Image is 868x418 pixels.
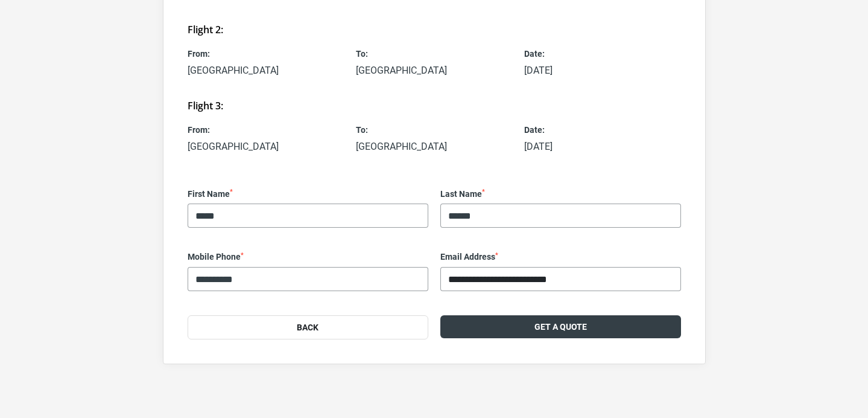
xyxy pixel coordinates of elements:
[188,252,428,262] label: Mobile Phone
[356,124,512,136] span: To:
[440,252,681,262] label: Email Address
[188,315,428,339] button: Back
[356,48,512,60] span: To:
[524,65,680,76] p: [DATE]
[188,124,344,136] span: From:
[188,141,344,152] p: [GEOGRAPHIC_DATA]
[440,189,681,199] label: Last Name
[188,48,344,60] span: From:
[440,315,681,338] button: Get a Quote
[188,24,681,36] h3: Flight 2:
[188,189,428,199] label: First Name
[524,124,680,136] span: Date:
[188,65,344,76] p: [GEOGRAPHIC_DATA]
[188,100,681,112] h3: Flight 3:
[356,65,512,76] p: [GEOGRAPHIC_DATA]
[524,141,680,152] p: [DATE]
[524,48,680,60] span: Date:
[356,141,512,152] p: [GEOGRAPHIC_DATA]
